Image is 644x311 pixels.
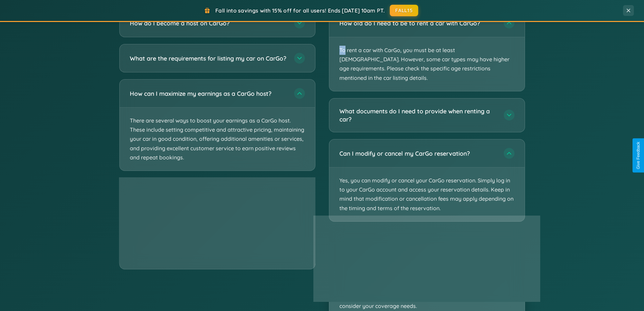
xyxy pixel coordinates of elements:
button: FALL15 [390,5,418,16]
h3: How old do I need to be to rent a car with CarGo? [339,19,497,27]
h3: How can I maximize my earnings as a CarGo host? [130,89,287,98]
h3: How do I become a host on CarGo? [130,19,287,27]
h3: Can I modify or cancel my CarGo reservation? [339,149,497,158]
h3: Is insurance included when I rent a car through CarGo? [339,238,497,246]
h3: What documents do I need to provide when renting a car? [339,107,497,124]
h3: What are the requirements for listing my car on CarGo? [130,54,287,63]
div: Give Feedback [636,142,641,169]
p: Yes, you can modify or cancel your CarGo reservation. Simply log in to your CarGo account and acc... [329,168,525,221]
p: CarGo implements a range of safety measures to protect your vehicle, including guest verification... [120,206,315,269]
p: To rent a car with CarGo, you must be at least [DEMOGRAPHIC_DATA]. However, some car types may ha... [329,37,525,91]
h3: How does CarGo ensure the safety of my vehicle? [130,188,287,196]
span: Fall into savings with 15% off for all users! Ends [DATE] 10am PT. [215,7,385,14]
p: There are several ways to boost your earnings as a CarGo host. These include setting competitive ... [120,108,315,171]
